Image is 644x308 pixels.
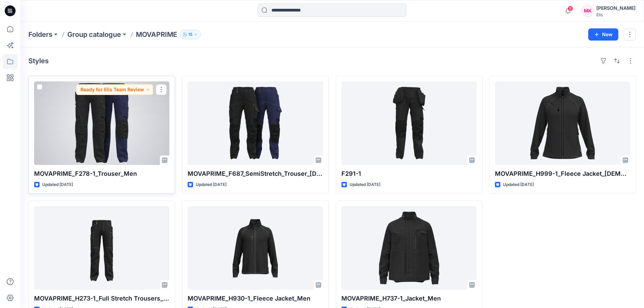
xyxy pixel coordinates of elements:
[495,169,630,179] p: MOVAPRIME_H999-1_Fleece Jacket_[DEMOGRAPHIC_DATA]
[596,12,636,17] div: Elis
[28,57,49,65] h4: Styles
[34,206,169,290] a: MOVAPRIME_H273-1_Full Stretch Trousers_Men
[350,181,380,188] p: Updated [DATE]
[34,169,169,179] p: MOVAPRIME_F278-1_Trouser_Men
[188,81,323,165] a: MOVAPRIME_F687_SemiStretch_Trouser_Ladies
[136,30,177,39] p: MOVAPRIME
[588,28,618,41] button: New
[341,81,477,165] a: F291-1
[188,294,323,303] p: MOVAPRIME_H930-1_Fleece Jacket_Men
[28,30,52,39] a: Folders
[34,294,169,303] p: MOVAPRIME_H273-1_Full Stretch Trousers_Men
[581,5,594,17] div: MK
[188,206,323,290] a: MOVAPRIME_H930-1_Fleece Jacket_Men
[596,4,636,12] div: [PERSON_NAME]
[341,206,477,290] a: MOVAPRIME_H737-1_Jacket_Men
[180,30,201,39] button: 15
[34,81,169,165] a: MOVAPRIME_F278-1_Trouser_Men
[188,169,323,179] p: MOVAPRIME_F687_SemiStretch_Trouser_[DEMOGRAPHIC_DATA]
[188,31,192,38] p: 15
[341,169,477,179] p: F291-1
[42,181,73,188] p: Updated [DATE]
[568,6,573,11] span: 9
[495,81,630,165] a: MOVAPRIME_H999-1_Fleece Jacket_Ladies
[341,294,477,303] p: MOVAPRIME_H737-1_Jacket_Men
[67,30,121,39] a: Group catalogue
[196,181,226,188] p: Updated [DATE]
[503,181,534,188] p: Updated [DATE]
